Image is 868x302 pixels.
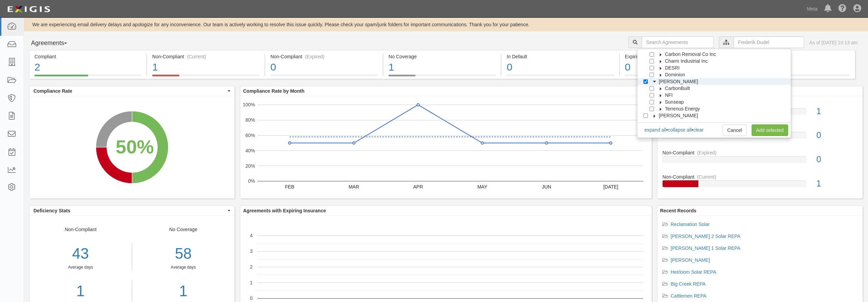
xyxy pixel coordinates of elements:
a: In Default0 [663,125,857,149]
a: Non-Compliant(Current)1 [663,173,857,193]
div: 0 [811,129,863,141]
input: Search Agreements [642,36,714,48]
a: Cattlemen REPA [671,293,707,299]
div: 0 [743,60,850,75]
div: 2 [34,60,141,75]
div: Average days [29,265,132,270]
a: Non-Compliant(Expired)0 [663,149,857,173]
a: Non-Compliant(Current)1 [147,75,265,80]
a: 1 [137,281,230,302]
div: 0 [811,153,863,166]
text: 60% [245,133,255,138]
div: 50% [116,133,154,161]
div: 58 [137,243,230,265]
text: 20% [245,163,255,168]
span: Deficiency Stats [33,207,226,214]
span: [PERSON_NAME] [659,113,698,118]
text: MAY [478,184,488,190]
div: As of [DATE] 10:13 am [809,39,858,46]
svg: A chart. [29,96,234,198]
div: Non-Compliant (Expired) [270,53,378,60]
text: JUN [542,184,551,190]
div: (Current) [187,53,206,60]
text: APR [413,184,423,190]
div: Average days [137,265,230,270]
text: 1 [250,280,253,285]
a: Compliant2 [29,75,146,80]
i: Help Center - Complianz [838,5,846,13]
a: Big Creek REPA [671,281,706,287]
text: [DATE] [603,184,618,190]
a: expand all [644,127,666,133]
a: clear [693,127,703,133]
a: Cancel [723,124,746,136]
svg: A chart. [240,96,652,198]
text: 0% [248,178,255,184]
a: Non-Compliant(Expired)0 [265,75,383,80]
span: NFI [665,92,673,98]
span: CarbonBuilt [665,86,690,91]
text: 40% [245,148,255,153]
div: 43 [29,243,132,265]
div: 0 [507,60,614,75]
span: Sunseap [665,99,684,105]
div: (Expired) [305,53,325,60]
div: (Expired) [697,149,716,156]
a: [PERSON_NAME] 2 Solar REPA [671,233,740,239]
a: Add selected [752,124,788,136]
div: Non-Compliant (Current) [152,53,259,60]
div: • • [644,126,703,133]
a: collapse all [668,127,692,133]
a: Meta [803,2,821,16]
div: 0 [625,60,732,75]
div: 1 [388,60,496,75]
input: Frederik Dudel [734,36,804,48]
button: Agreements [29,36,80,50]
text: 0 [250,296,253,301]
a: Expiring Insurance0 [620,75,737,80]
a: 1 [29,281,132,302]
div: Pending Review [743,53,850,60]
a: In Default0 [501,75,619,80]
text: 80% [245,117,255,123]
div: 1 [811,105,863,118]
a: Heirloom Solar REPA [671,269,716,275]
div: 0 [270,60,378,75]
text: 4 [250,233,253,238]
div: We are experiencing email delivery delays and apologize for any inconvenience. Our team is active... [24,21,868,28]
text: FEB [285,184,294,190]
a: [PERSON_NAME] 1 Solar REPA [671,245,740,251]
text: 100% [243,102,255,107]
text: MAR [348,184,359,190]
img: logo-5460c22ac91f19d4615b14bd174203de0afe785f0fc80cf4dbbc73dc1793850b.png [5,3,52,15]
span: Terrenus Energy [665,106,700,111]
div: No Coverage [388,53,496,60]
div: 1 [811,178,863,190]
span: Dominion [665,72,685,77]
div: 1 [152,60,259,75]
b: Agreements with Expiring Insurance [243,208,326,213]
b: Recent Records [660,208,697,213]
div: Compliant [34,53,141,60]
b: Compliance Rate by Month [243,88,304,94]
a: [PERSON_NAME] [671,257,710,263]
a: Reclamation Solar [671,222,710,227]
text: 2 [250,264,253,270]
div: Expiring Insurance [625,53,732,60]
div: Non-Compliant [657,173,863,180]
div: Non-Compliant [657,149,863,156]
span: Compliance Rate [33,88,226,94]
span: [PERSON_NAME] [659,79,698,84]
button: Compliance Rate [29,86,234,96]
a: Pending Review0 [738,75,855,80]
div: In Default [507,53,614,60]
a: No Coverage1 [663,101,857,125]
span: Charm Industrial Inc [665,58,708,64]
div: (Current) [697,173,716,180]
button: Deficiency Stats [29,206,234,215]
span: Carbon Removal Co Inc [665,51,716,57]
